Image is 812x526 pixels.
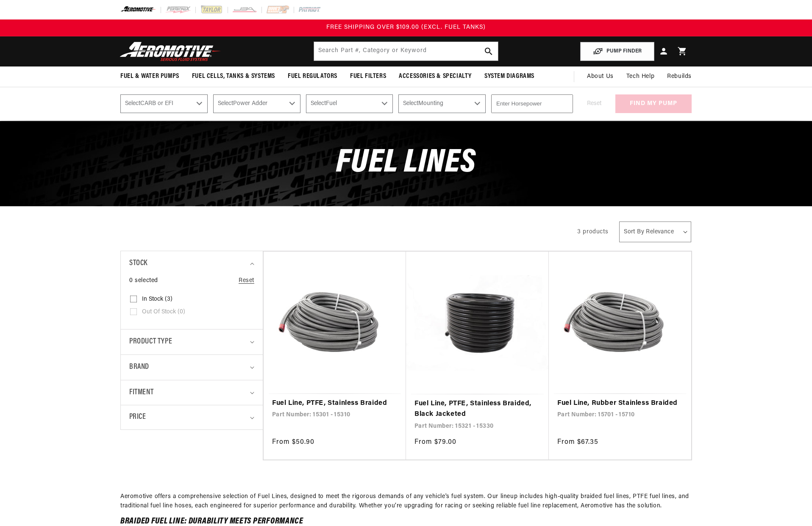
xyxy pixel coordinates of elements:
span: Accessories & Specialty [399,72,472,81]
span: Out of stock (0) [142,308,185,316]
p: Aeromotive offers a comprehensive selection of Fuel Lines, designed to meet the rigorous demands ... [120,492,692,511]
span: Product type [129,336,172,348]
select: CARB or EFI [120,94,208,113]
summary: Stock (0 selected) [129,251,254,276]
summary: Fuel Filters [344,66,392,86]
summary: System Diagrams [478,66,541,86]
summary: Brand (0 selected) [129,355,254,380]
span: Tech Help [626,72,654,81]
span: Price [129,412,146,423]
span: Brand [129,361,149,374]
span: About Us [587,73,614,80]
span: Fuel & Water Pumps [120,72,179,81]
select: Power Adder [213,94,300,113]
span: 0 selected [129,276,158,285]
span: Fuel Lines [336,147,476,180]
span: Fuel Filters [350,72,386,81]
span: In stock (3) [142,296,172,303]
img: Aeromotive [117,42,223,61]
span: Fitment [129,387,153,399]
span: Fuel Regulators [288,72,337,81]
span: FREE SHIPPING OVER $109.00 (EXCL. FUEL TANKS) [326,24,486,30]
summary: Accessories & Specialty [392,66,478,86]
a: Reset [239,276,254,285]
span: Fuel Cells, Tanks & Systems [192,72,275,81]
summary: Product type (0 selected) [129,329,254,354]
input: Search by Part Number, Category or Keyword [314,42,498,61]
a: Fuel Line, Rubber Stainless Braided [557,398,683,409]
summary: Tech Help [620,66,661,87]
span: 3 products [577,229,608,235]
span: Stock [129,257,147,270]
summary: Fuel & Water Pumps [114,66,186,86]
a: Fuel Line, PTFE, Stainless Braided, Black Jacketed [414,399,540,420]
span: System Diagrams [484,72,534,81]
a: About Us [581,66,620,87]
select: Mounting [398,94,486,113]
button: PUMP FINDER [580,42,654,61]
span: Rebuilds [667,72,692,81]
button: search button [479,42,498,61]
summary: Fuel Cells, Tanks & Systems [186,66,281,86]
h2: Braided Fuel Line: Durability Meets Performance [120,518,692,526]
summary: Fitment (0 selected) [129,380,254,405]
summary: Rebuilds [661,66,698,87]
summary: Fuel Regulators [281,66,344,86]
select: Fuel [306,94,393,113]
a: Fuel Line, PTFE, Stainless Braided [272,398,398,409]
input: Enter Horsepower [491,94,573,113]
summary: Price [129,405,254,429]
